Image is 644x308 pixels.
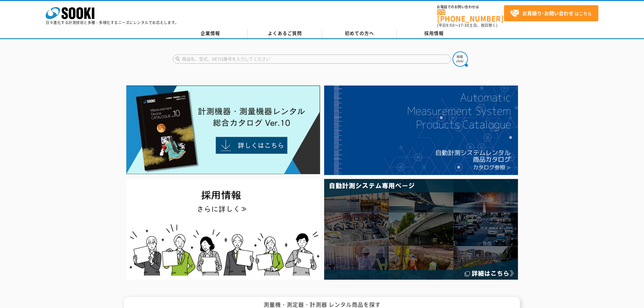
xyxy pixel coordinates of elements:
[46,21,179,24] p: 日々進化する計測技術と多種・多様化するニーズにレンタルでお応えします。
[504,5,598,21] a: お見積り･お問い合わせはこちら
[322,29,397,38] a: 初めての方へ
[458,23,469,28] span: 17:30
[173,54,451,64] input: 商品名、型式、NETIS番号を入力してください
[437,23,497,28] span: (平日 ～ 土日、祝日除く)
[522,9,573,17] strong: お見積り･お問い合わせ
[437,9,504,22] a: [PHONE_NUMBER]
[324,179,518,280] img: 自動計測システム専用ページ
[126,86,320,174] img: Catalog Ver10
[173,29,247,38] a: 企業情報
[446,23,455,28] span: 8:50
[397,29,471,38] a: 採用情報
[510,9,592,18] span: はこちら
[345,30,374,37] span: 初めての方へ
[126,179,320,280] img: SOOKI recruit
[324,86,518,175] img: 自動計測システムカタログ
[247,29,322,38] a: よくあるご質問
[453,51,468,67] img: btn_search.png
[437,5,504,9] span: お電話でのお問い合わせは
